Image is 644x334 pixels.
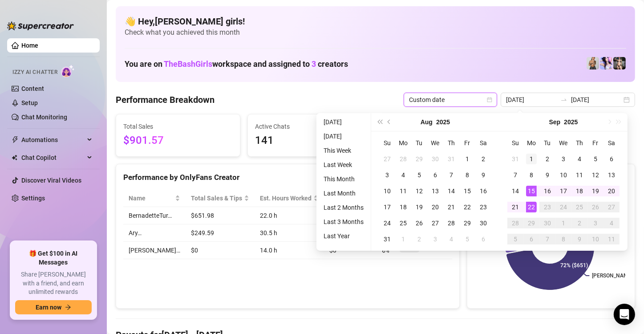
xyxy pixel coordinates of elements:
[125,28,626,37] span: Check what you achieved this month
[587,183,603,199] td: 2025-09-19
[414,234,425,244] div: 2
[506,95,557,105] input: Start date
[379,215,395,231] td: 2025-08-24
[606,186,617,196] div: 20
[395,215,411,231] td: 2025-08-25
[459,215,475,231] td: 2025-08-29
[382,218,393,228] div: 24
[558,234,569,244] div: 8
[427,135,443,151] th: We
[574,186,585,196] div: 18
[186,242,255,259] td: $0
[603,215,620,231] td: 2025-10-04
[459,231,475,247] td: 2025-09-05
[462,234,473,244] div: 5
[324,242,377,259] td: $0
[587,215,603,231] td: 2025-10-03
[443,215,459,231] td: 2025-08-28
[398,218,409,228] div: 25
[478,170,489,180] div: 9
[507,135,523,151] th: Su
[523,183,539,199] td: 2025-09-15
[255,132,365,149] span: 141
[382,186,393,196] div: 10
[526,202,537,212] div: 22
[395,231,411,247] td: 2025-09-01
[395,151,411,167] td: 2025-07-28
[462,202,473,212] div: 22
[574,202,585,212] div: 25
[587,231,603,247] td: 2025-10-10
[430,186,441,196] div: 13
[614,304,635,325] div: Open Intercom Messenger
[411,167,427,183] td: 2025-08-05
[398,154,409,164] div: 28
[459,183,475,199] td: 2025-08-15
[571,151,587,167] td: 2025-09-04
[571,183,587,199] td: 2025-09-18
[526,154,537,164] div: 1
[430,170,441,180] div: 6
[395,199,411,215] td: 2025-08-18
[603,151,620,167] td: 2025-09-06
[475,215,491,231] td: 2025-08-30
[571,167,587,183] td: 2025-09-11
[382,170,393,180] div: 3
[430,202,441,212] div: 20
[255,224,324,242] td: 30.5 h
[475,199,491,215] td: 2025-08-23
[459,199,475,215] td: 2025-08-22
[475,135,491,151] th: Sa
[478,218,489,228] div: 30
[475,151,491,167] td: 2025-08-02
[539,199,555,215] td: 2025-09-23
[475,231,491,247] td: 2025-09-06
[21,195,45,202] a: Settings
[523,151,539,167] td: 2025-09-01
[606,202,617,212] div: 27
[430,234,441,244] div: 3
[411,215,427,231] td: 2025-08-26
[478,186,489,196] div: 16
[379,135,395,151] th: Su
[587,199,603,215] td: 2025-09-26
[560,96,567,103] span: to
[446,218,457,228] div: 28
[587,135,603,151] th: Fr
[320,202,367,213] li: Last 2 Months
[409,93,492,106] span: Custom date
[125,59,348,69] h1: You are on workspace and assigned to creators
[398,234,409,244] div: 1
[587,151,603,167] td: 2025-09-05
[411,231,427,247] td: 2025-09-02
[507,167,523,183] td: 2025-09-07
[436,113,450,131] button: Choose a year
[12,136,19,143] span: thunderbolt
[398,170,409,180] div: 4
[382,234,393,244] div: 31
[459,135,475,151] th: Fr
[443,183,459,199] td: 2025-08-14
[555,183,571,199] td: 2025-09-17
[123,207,186,224] td: BernadetteTur…
[443,151,459,167] td: 2025-07-31
[21,85,44,92] a: Content
[507,199,523,215] td: 2025-09-21
[555,135,571,151] th: We
[414,170,425,180] div: 5
[379,167,395,183] td: 2025-08-03
[555,231,571,247] td: 2025-10-08
[462,154,473,164] div: 1
[116,94,215,106] h4: Performance Breakdown
[398,186,409,196] div: 11
[523,135,539,151] th: Mo
[606,234,617,244] div: 11
[446,202,457,212] div: 21
[255,207,324,224] td: 22.0 h
[21,99,38,106] a: Setup
[462,170,473,180] div: 8
[487,97,492,102] span: calendar
[560,96,567,103] span: swap-right
[603,135,620,151] th: Sa
[510,218,521,228] div: 28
